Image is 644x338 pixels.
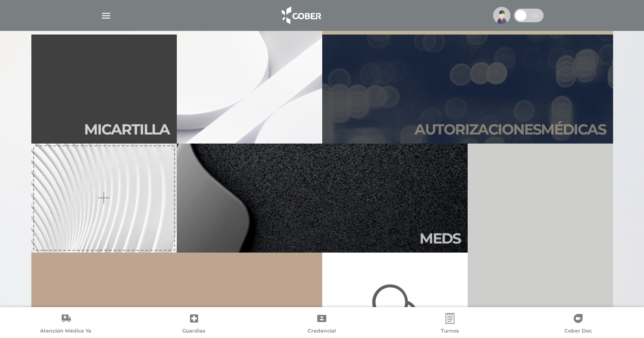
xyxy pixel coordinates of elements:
a: Cober Doc [514,313,642,336]
img: profile-placeholder.svg [493,7,510,24]
span: Turnos [441,328,459,336]
span: Cober Doc [564,328,592,336]
a: Credencial [258,313,386,336]
a: Autorizacionesmédicas [322,35,613,144]
h2: Autori zaciones médicas [414,121,606,138]
a: Atención Médica Ya [2,313,130,336]
a: Meds [177,144,468,253]
span: Atención Médica Ya [40,328,91,336]
a: Micartilla [31,35,177,144]
img: logo_cober_home-white.png [277,5,324,26]
a: Guardias [130,313,258,336]
h2: Mi car tilla [84,121,170,138]
span: Guardias [182,328,205,336]
h2: Meds [419,230,460,247]
span: Credencial [308,328,336,336]
a: Turnos [386,313,514,336]
img: Cober_menu-lines-white.svg [100,10,112,21]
